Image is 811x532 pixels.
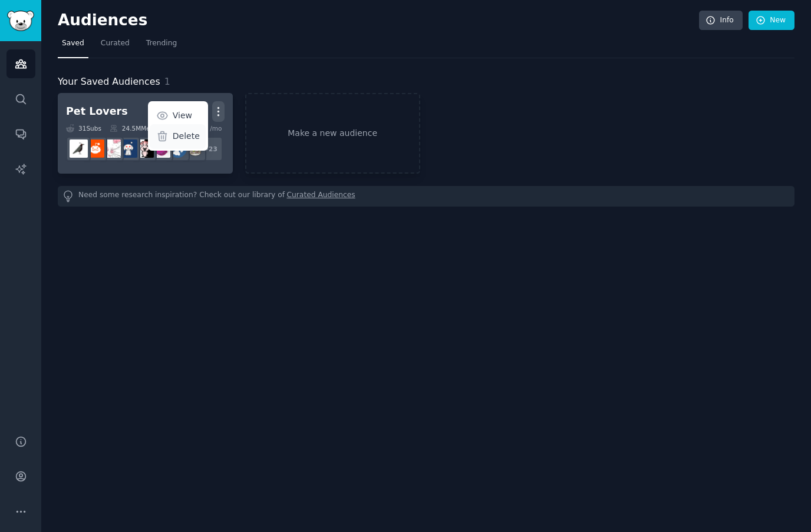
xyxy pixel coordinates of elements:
[66,104,128,119] div: Pet Lovers
[70,139,88,158] img: birding
[58,93,233,174] a: Pet LoversViewDelete31Subs24.5MMembers0.47% /mo+23catsdogsAquariumsparrotsdogswithjobsRATSBearded...
[7,11,34,31] img: GummySearch logo
[150,104,206,128] a: View
[58,75,160,89] span: Your Saved Audiences
[142,34,181,58] a: Trending
[146,38,177,49] span: Trending
[136,139,154,158] img: parrots
[245,93,420,174] a: Make a new audience
[173,109,192,122] p: View
[58,11,699,30] h2: Audiences
[62,38,84,49] span: Saved
[97,34,134,58] a: Curated
[119,139,137,158] img: dogswithjobs
[198,137,223,161] div: + 23
[66,124,101,132] div: 31 Sub s
[58,34,88,58] a: Saved
[173,130,200,142] p: Delete
[103,139,121,158] img: RATS
[699,11,743,31] a: Info
[110,124,170,132] div: 24.5M Members
[101,38,130,49] span: Curated
[164,76,170,87] span: 1
[749,11,794,31] a: New
[86,139,104,158] img: BeardedDragons
[58,186,794,207] div: Need some research inspiration? Check out our library of
[287,190,355,202] a: Curated Audiences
